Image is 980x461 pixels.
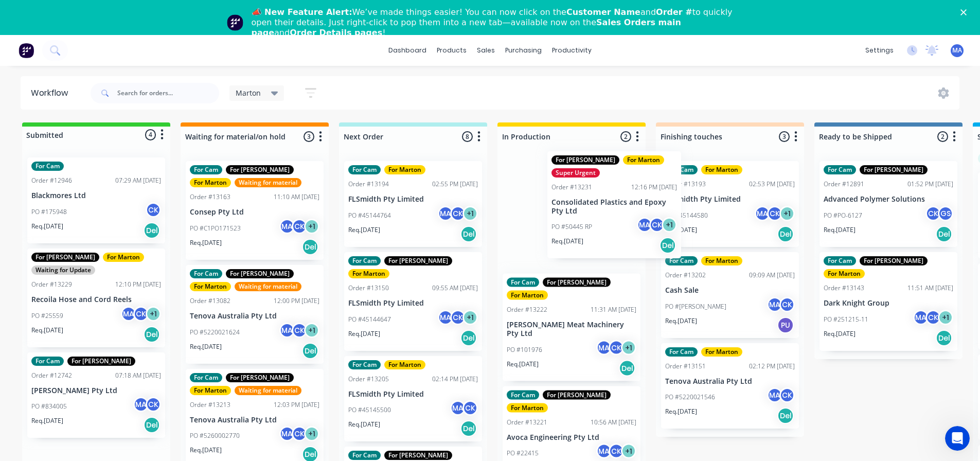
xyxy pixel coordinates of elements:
[472,43,500,58] div: sales
[31,87,73,99] div: Workflow
[819,131,920,142] input: Enter column name…
[779,131,790,142] span: 3
[952,46,962,55] span: MA
[960,9,971,15] div: Close
[620,131,631,142] span: 2
[547,43,597,58] div: productivity
[502,131,603,142] input: Enter column name…
[145,129,156,140] span: 4
[656,7,692,17] b: Order #
[860,43,899,58] div: settings
[185,131,287,142] input: Enter column name…
[290,28,382,38] b: Order Details pages
[24,130,63,140] div: Submitted
[252,7,352,17] b: 📣 New Feature Alert:
[945,426,970,451] iframe: Intercom live chat
[432,43,472,58] div: products
[236,87,261,98] span: Marton
[304,131,314,142] span: 3
[252,17,681,38] b: Sales Orders main page
[566,7,640,17] b: Customer Name
[344,131,445,142] input: Enter column name…
[383,43,432,58] a: dashboard
[937,131,948,142] span: 2
[227,14,243,31] img: Profile image for Team
[462,131,473,142] span: 8
[500,43,547,58] div: purchasing
[19,43,34,58] img: Factory
[117,83,219,103] input: Search for orders...
[252,7,737,38] div: We’ve made things easier! You can now click on the and to quickly open their details. Just right-...
[661,131,762,142] input: Enter column name…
